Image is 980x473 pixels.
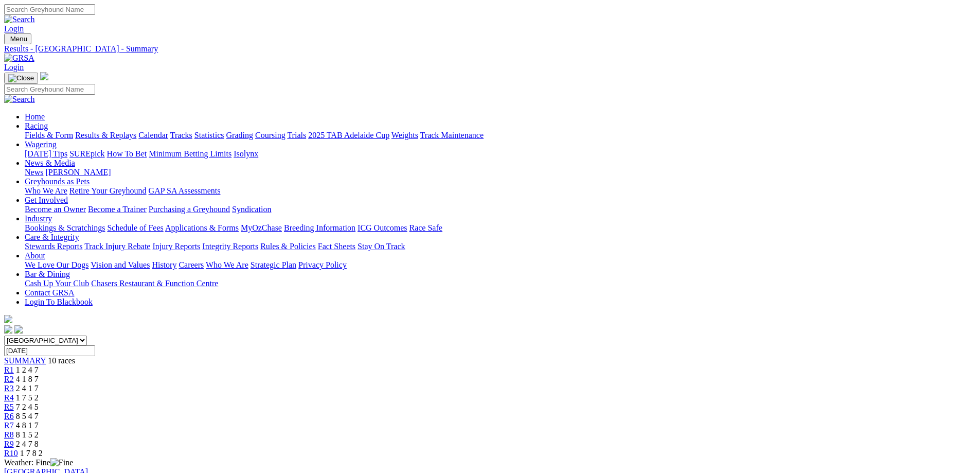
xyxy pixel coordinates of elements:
a: Become a Trainer [88,205,147,214]
img: Search [4,15,35,24]
a: News & Media [25,159,75,167]
img: facebook.svg [4,325,12,334]
a: Become an Owner [25,205,86,214]
a: R10 [4,449,18,458]
span: 2 4 1 7 [16,384,39,393]
input: Search [4,4,95,15]
a: SUREpick [69,149,104,158]
div: Care & Integrity [25,242,976,251]
img: twitter.svg [14,325,23,334]
a: Bar & Dining [25,270,70,278]
div: Wagering [25,149,976,159]
a: News [25,168,43,177]
span: R3 [4,384,14,393]
a: Greyhounds as Pets [25,177,90,186]
a: MyOzChase [241,223,282,232]
a: Fields & Form [25,131,73,139]
a: Strategic Plan [251,260,296,269]
a: Purchasing a Greyhound [149,205,230,214]
span: Weather: Fine [4,458,73,467]
a: Careers [179,260,204,269]
a: Rules & Policies [260,242,316,251]
div: About [25,260,976,270]
input: Select date [4,345,95,356]
img: Close [8,74,34,82]
a: About [25,251,45,260]
a: Statistics [194,131,224,139]
a: Track Maintenance [420,131,484,139]
div: Racing [25,131,976,140]
div: News & Media [25,168,976,177]
a: Isolynx [234,149,258,158]
a: Industry [25,214,52,223]
a: R4 [4,393,14,402]
a: SUMMARY [4,356,46,365]
a: R2 [4,375,14,383]
a: R9 [4,440,14,448]
span: 7 2 4 5 [16,402,39,411]
a: Integrity Reports [202,242,258,251]
a: Stay On Track [358,242,405,251]
a: R1 [4,365,14,374]
a: Track Injury Rebate [84,242,150,251]
span: 10 races [48,356,75,365]
span: 1 2 4 7 [16,365,39,374]
a: Login To Blackbook [25,297,93,306]
img: logo-grsa-white.png [4,315,12,323]
a: We Love Our Dogs [25,260,88,269]
button: Toggle navigation [4,33,31,44]
a: Login [4,63,24,72]
a: Racing [25,121,48,130]
img: GRSA [4,54,34,63]
a: [DATE] Tips [25,149,67,158]
a: Bookings & Scratchings [25,223,105,232]
a: R5 [4,402,14,411]
a: Calendar [138,131,168,139]
a: R6 [4,412,14,421]
a: Breeding Information [284,223,355,232]
span: 8 1 5 2 [16,430,39,439]
a: Chasers Restaurant & Function Centre [91,279,218,288]
a: Vision and Values [91,260,150,269]
a: Schedule of Fees [107,223,163,232]
a: Who We Are [206,260,248,269]
a: Who We Are [25,186,67,195]
span: 2 4 7 8 [16,440,39,448]
a: Care & Integrity [25,233,79,241]
a: Results - [GEOGRAPHIC_DATA] - Summary [4,44,976,54]
span: 4 1 8 7 [16,375,39,383]
img: logo-grsa-white.png [40,72,48,80]
a: Race Safe [409,223,442,232]
a: Retire Your Greyhound [69,186,147,195]
button: Toggle navigation [4,73,38,84]
a: Get Involved [25,196,68,204]
a: Privacy Policy [298,260,347,269]
a: Weights [391,131,418,139]
a: Cash Up Your Club [25,279,89,288]
a: Coursing [255,131,286,139]
a: Injury Reports [152,242,200,251]
span: 4 8 1 7 [16,421,39,430]
img: Search [4,95,35,104]
a: Login [4,24,24,33]
div: Industry [25,223,976,233]
a: Trials [287,131,306,139]
a: Syndication [232,205,271,214]
a: R8 [4,430,14,439]
input: Search [4,84,95,95]
span: Menu [10,35,27,43]
a: Fact Sheets [318,242,355,251]
a: Stewards Reports [25,242,82,251]
a: Tracks [170,131,192,139]
a: R7 [4,421,14,430]
span: 8 5 4 7 [16,412,39,421]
